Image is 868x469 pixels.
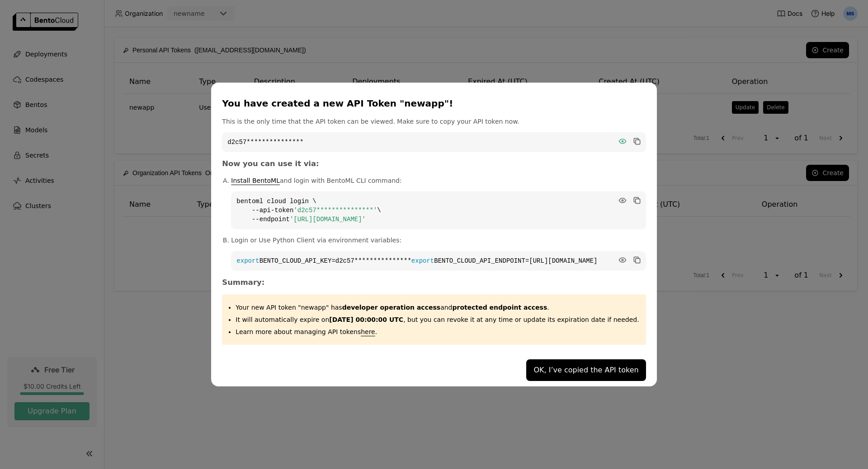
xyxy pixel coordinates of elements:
[222,159,646,168] h3: Now you can use it via:
[361,328,375,335] a: here
[236,327,639,336] p: Learn more about managing API tokens .
[329,316,403,323] strong: [DATE] 00:00:00 UTC
[222,117,646,126] p: This is the only time that the API token can be viewed. Make sure to copy your API token now.
[411,257,434,265] span: export
[342,304,441,311] strong: developer operation access
[342,304,547,311] span: and
[231,177,280,184] a: Install BentoML
[231,191,646,229] code: bentoml cloud login \ --api-token \ --endpoint
[290,216,366,223] span: '[URL][DOMAIN_NAME]'
[236,257,259,265] span: export
[231,236,646,245] p: Login or Use Python Client via environment variables:
[231,176,646,185] p: and login with BentoML CLI command:
[452,304,547,311] strong: protected endpoint access
[526,359,646,381] button: OK, I’ve copied the API token
[211,83,656,387] div: dialog
[231,251,646,271] code: BENTO_CLOUD_API_KEY=d2c57*************** BENTO_CLOUD_API_ENDPOINT=[URL][DOMAIN_NAME]
[222,97,642,110] div: You have created a new API Token "newapp"!
[222,278,646,287] h3: Summary:
[236,303,639,312] p: Your new API token "newapp" has .
[236,315,639,324] p: It will automatically expire on , but you can revoke it at any time or update its expiration date...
